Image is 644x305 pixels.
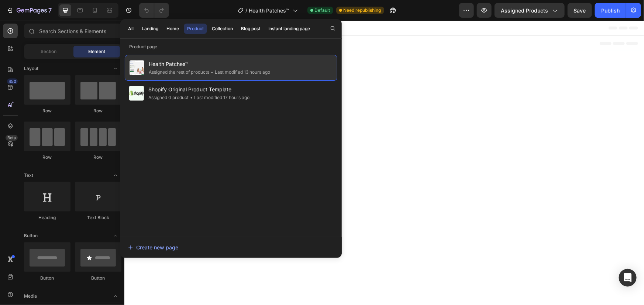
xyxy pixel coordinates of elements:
[88,48,105,55] span: Element
[24,275,70,281] div: Button
[212,25,233,32] div: Collection
[24,293,37,299] span: Media
[595,3,626,18] button: Publish
[48,6,52,15] p: 7
[128,243,178,251] div: Create new page
[124,21,644,305] iframe: Design area
[24,214,70,221] div: Heading
[3,3,55,18] button: 7
[574,7,586,14] span: Save
[24,172,33,179] span: Text
[24,108,70,114] div: Row
[120,43,342,50] p: Product page
[190,95,193,100] span: •
[75,108,121,114] div: Row
[6,135,18,141] div: Beta
[249,7,290,14] span: Health Patches™
[110,290,121,302] span: Toggle open
[24,65,38,72] span: Layout
[184,24,207,34] button: Product
[24,232,38,239] span: Button
[315,7,330,14] span: Default
[209,69,270,76] div: Last modified 13 hours ago
[125,24,137,34] button: All
[344,7,381,14] span: Need republishing
[268,25,310,32] div: Instant landing page
[75,154,121,161] div: Row
[75,275,121,281] div: Button
[75,214,121,221] div: Text Block
[246,7,248,14] span: /
[601,7,620,14] div: Publish
[209,24,236,34] button: Collection
[619,269,637,287] div: Open Intercom Messenger
[238,24,264,34] button: Blog post
[163,24,182,34] button: Home
[41,48,57,55] span: Section
[24,24,121,38] input: Search Sections & Elements
[148,85,249,94] span: Shopify Original Product Template
[24,154,70,161] div: Row
[138,24,162,34] button: Landing
[241,25,260,32] div: Blog post
[166,25,179,32] div: Home
[7,78,18,84] div: 450
[495,3,565,18] button: Assigned Products
[189,94,249,101] div: Last modified 17 hours ago
[187,25,204,32] div: Product
[110,169,121,181] span: Toggle open
[211,69,213,75] span: •
[142,25,158,32] div: Landing
[110,63,121,74] span: Toggle open
[148,94,189,101] div: Assigned 0 product
[128,25,134,32] div: All
[149,69,209,76] div: Assigned the rest of products
[139,3,169,18] div: Undo/Redo
[149,60,270,69] span: Health Patches™
[128,240,334,255] button: Create new page
[568,3,592,18] button: Save
[501,7,548,14] span: Assigned Products
[110,230,121,242] span: Toggle open
[265,24,313,34] button: Instant landing page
